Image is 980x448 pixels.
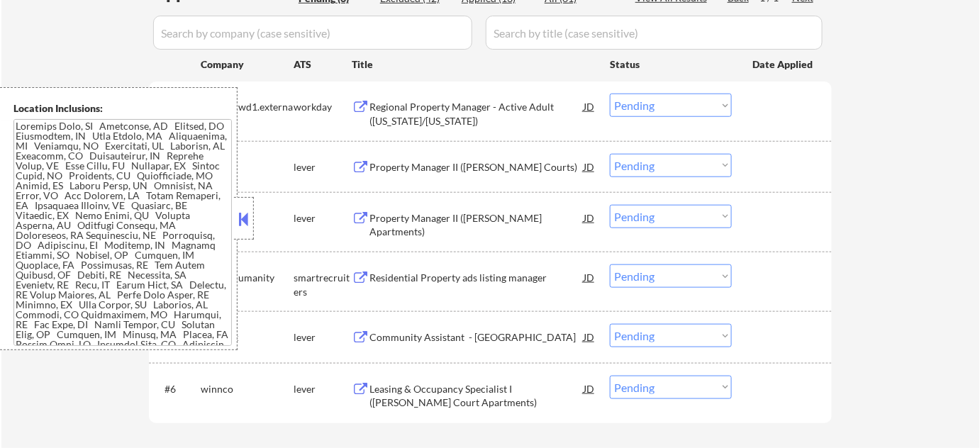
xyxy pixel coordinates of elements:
[13,101,232,116] div: Location Inclusions:
[153,16,472,50] input: Search by company (case sensitive)
[294,160,352,174] div: lever
[582,94,596,119] div: JD
[582,324,596,349] div: JD
[294,57,352,72] div: ATS
[294,211,352,225] div: lever
[582,154,596,179] div: JD
[369,271,584,285] div: Residential Property ads listing manager
[369,211,584,239] div: Property Manager II ([PERSON_NAME] Apartments)
[201,57,294,72] div: Company
[165,382,189,396] div: #6
[294,330,352,345] div: lever
[610,51,732,77] div: Status
[352,57,596,72] div: Title
[486,16,823,50] input: Search by title (case sensitive)
[582,376,596,401] div: JD
[582,205,596,230] div: JD
[294,382,352,396] div: lever
[369,382,584,410] div: Leasing & Occupancy Specialist I ([PERSON_NAME] Court Apartments)
[294,100,352,114] div: workday
[369,100,584,128] div: Regional Property Manager - Active Adult ([US_STATE]/[US_STATE])
[294,271,352,298] div: smartrecruiters
[369,160,584,174] div: Property Manager II ([PERSON_NAME] Courts)
[752,57,815,72] div: Date Applied
[582,264,596,290] div: JD
[369,330,584,345] div: Community Assistant - [GEOGRAPHIC_DATA]
[201,382,294,396] div: winnco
